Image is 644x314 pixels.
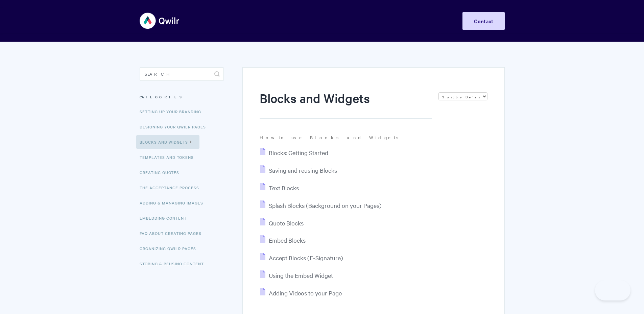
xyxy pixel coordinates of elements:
span: Saving and reusing Blocks [269,166,337,174]
span: Adding Videos to your Page [269,289,342,297]
a: Contact [462,12,505,30]
a: Creating Quotes [140,166,184,179]
a: Storing & Reusing Content [140,257,209,270]
span: Quote Blocks [269,219,304,227]
iframe: Toggle Customer Support [595,280,630,300]
a: Blocks and Widgets [136,135,199,149]
a: The Acceptance Process [140,181,204,194]
h1: Blocks and Widgets [260,90,431,119]
a: Organizing Qwilr Pages [140,242,201,255]
a: Designing Your Qwilr Pages [140,120,211,134]
a: FAQ About Creating Pages [140,226,207,240]
a: Accept Blocks (E-Signature) [260,254,343,262]
input: Search [140,67,224,81]
h3: Categories [140,91,224,103]
p: How to use Blocks and Widgets [260,134,487,140]
span: Text Blocks [269,184,299,192]
img: Qwilr Help Center [140,8,180,33]
span: Accept Blocks (E-Signature) [269,254,343,262]
a: Using the Embed Widget [260,271,333,279]
a: Embedding Content [140,211,192,225]
a: Adding Videos to your Page [260,289,342,297]
a: Saving and reusing Blocks [260,166,337,174]
a: Setting up your Branding [140,105,206,118]
a: Text Blocks [260,184,299,192]
span: Splash Blocks (Background on your Pages) [269,201,382,209]
a: Adding & Managing Images [140,196,208,210]
a: Splash Blocks (Background on your Pages) [260,201,382,209]
a: Blocks: Getting Started [260,149,328,156]
a: Quote Blocks [260,219,304,227]
span: Blocks: Getting Started [269,149,328,156]
span: Using the Embed Widget [269,271,333,279]
span: Embed Blocks [269,236,306,244]
select: Page reloads on selection [438,92,487,100]
a: Templates and Tokens [140,150,199,164]
a: Embed Blocks [260,236,306,244]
